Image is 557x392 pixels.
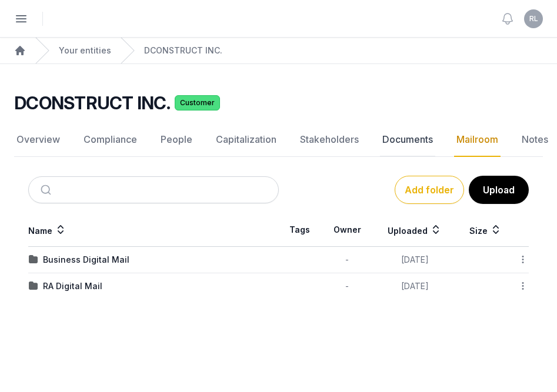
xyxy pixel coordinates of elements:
a: Stakeholders [298,123,361,157]
img: folder.svg [29,282,38,291]
a: Overview [14,123,62,157]
a: Capitalization [214,123,279,157]
button: RL [524,9,543,28]
a: Mailroom [454,123,501,157]
a: Documents [380,123,435,157]
th: Name [28,213,279,247]
a: DCONSTRUCT INC. [144,45,222,56]
th: Owner [321,213,373,247]
a: Notes [519,123,551,157]
button: Upload [469,176,529,204]
span: RL [529,15,538,22]
th: Uploaded [373,213,457,247]
button: Submit [34,177,61,203]
td: - [321,273,373,300]
th: Tags [279,213,322,247]
div: RA Digital Mail [43,280,102,292]
td: - [321,247,373,273]
button: Add folder [395,176,464,204]
td: [DATE] [373,273,457,300]
span: Customer [175,95,220,110]
th: Size [457,213,514,247]
a: Your entities [59,45,111,56]
nav: Tabs [14,123,543,157]
img: folder.svg [29,255,38,264]
h2: DCONSTRUCT INC. [14,92,170,113]
a: Compliance [81,123,139,157]
td: [DATE] [373,247,457,273]
a: People [158,123,195,157]
div: Business Digital Mail [43,254,129,266]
